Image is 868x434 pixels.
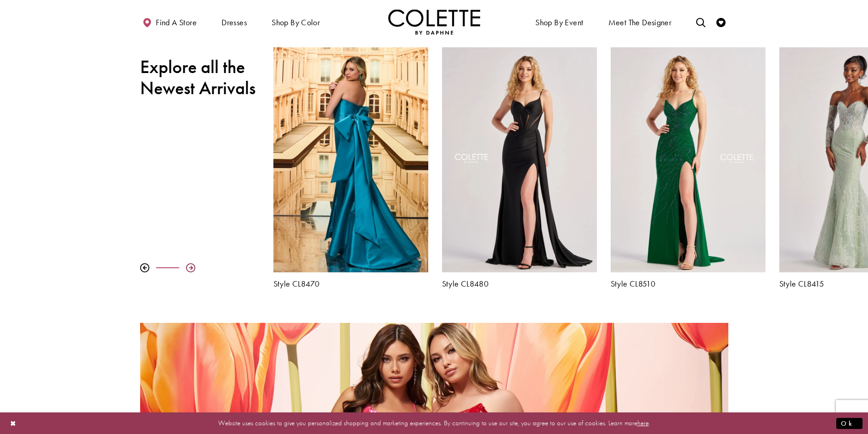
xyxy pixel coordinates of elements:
[442,279,597,288] a: Style CL8480
[156,18,197,27] span: Find a store
[611,47,766,272] a: Visit Colette by Daphne Style No. CL8510 Page
[611,279,766,288] a: Style CL8510
[140,56,260,99] h2: Explore all the Newest Arrivals
[533,9,585,34] span: Shop By Event
[535,18,583,27] span: Shop By Event
[388,9,480,34] img: Colette by Daphne
[442,47,597,272] a: Visit Colette by Daphne Style No. CL8480 Page
[272,18,320,27] span: Shop by color
[273,279,428,288] a: Style CL8470
[608,18,672,27] span: Meet the designer
[221,18,247,27] span: Dresses
[606,9,674,34] a: Meet the designer
[694,9,708,34] a: Toggle search
[267,40,435,295] div: Colette by Daphne Style No. CL8470
[836,417,862,429] button: Submit Dialog
[140,9,199,34] a: Find a store
[388,9,480,34] a: Visit Home Page
[219,9,249,34] span: Dresses
[604,40,772,295] div: Colette by Daphne Style No. CL8510
[269,9,322,34] span: Shop by color
[273,47,428,272] a: Visit Colette by Daphne Style No. CL8470 Page
[435,40,604,295] div: Colette by Daphne Style No. CL8480
[714,9,728,34] a: Check Wishlist
[637,418,649,428] a: here
[6,415,21,431] button: Close Dialog
[66,417,802,429] p: Website uses cookies to give you personalized shopping and marketing experiences. By continuing t...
